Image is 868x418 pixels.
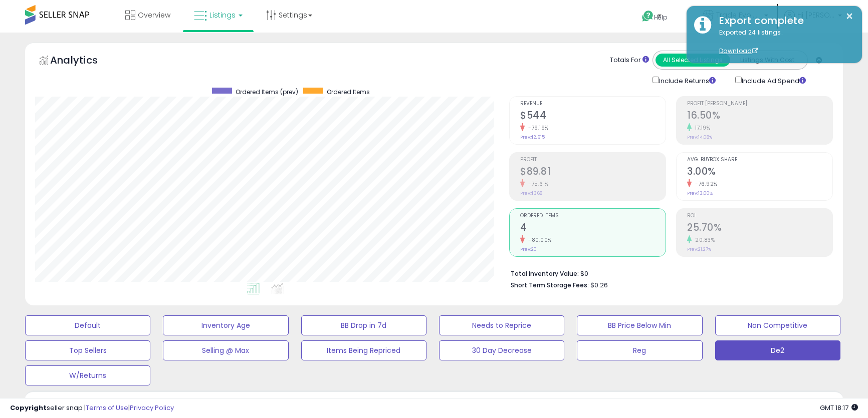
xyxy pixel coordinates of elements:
[577,340,702,360] button: Reg
[50,53,117,70] h5: Analytics
[10,403,174,413] div: seller snap | |
[520,134,545,140] small: Prev: $2,615
[692,180,718,188] small: -76.92%
[520,190,542,196] small: Prev: $368
[687,246,711,252] small: Prev: 21.27%
[25,315,150,335] button: Default
[820,403,858,412] span: 2025-08-14 18:17 GMT
[687,134,712,140] small: Prev: 14.08%
[520,110,666,123] h2: $544
[525,236,552,244] small: -80.00%
[301,315,426,335] button: BB Drop in 7d
[645,75,728,86] div: Include Returns
[520,157,666,163] span: Profit
[590,280,608,290] span: $0.26
[138,10,170,20] span: Overview
[634,3,687,33] a: Help
[163,340,288,360] button: Selling @ Max
[25,340,150,360] button: Top Sellers
[687,110,832,123] h2: 16.50%
[692,124,710,132] small: 17.19%
[656,54,730,67] button: All Selected Listings
[511,281,589,289] b: Short Term Storage Fees:
[687,213,832,219] span: ROI
[525,180,549,188] small: -75.61%
[728,75,822,86] div: Include Ad Spend
[511,269,579,278] b: Total Inventory Value:
[520,166,666,179] h2: $89.81
[712,14,854,28] div: Export complete
[712,28,854,56] div: Exported 24 listings.
[86,403,128,412] a: Terms of Use
[520,101,666,107] span: Revenue
[520,213,666,219] span: Ordered Items
[687,157,832,163] span: Avg. Buybox Share
[236,88,298,96] span: Ordered Items (prev)
[209,10,236,20] span: Listings
[845,10,853,23] button: ×
[715,340,840,360] button: De2
[641,10,654,23] i: Get Help
[439,315,564,335] button: Needs to Reprice
[687,166,832,179] h2: 3.00%
[692,236,715,244] small: 20.83%
[163,315,288,335] button: Inventory Age
[687,190,713,196] small: Prev: 13.00%
[719,47,758,55] a: Download
[577,315,702,335] button: BB Price Below Min
[687,222,832,235] h2: 25.70%
[654,13,668,22] span: Help
[525,124,549,132] small: -79.19%
[25,365,150,385] button: W/Returns
[520,222,666,235] h2: 4
[327,88,370,96] span: Ordered Items
[439,340,564,360] button: 30 Day Decrease
[715,315,840,335] button: Non Competitive
[687,101,832,107] span: Profit [PERSON_NAME]
[301,340,426,360] button: Items Being Repriced
[130,403,174,412] a: Privacy Policy
[511,267,825,279] li: $0
[10,403,47,412] strong: Copyright
[610,56,649,65] div: Totals For
[520,246,537,252] small: Prev: 20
